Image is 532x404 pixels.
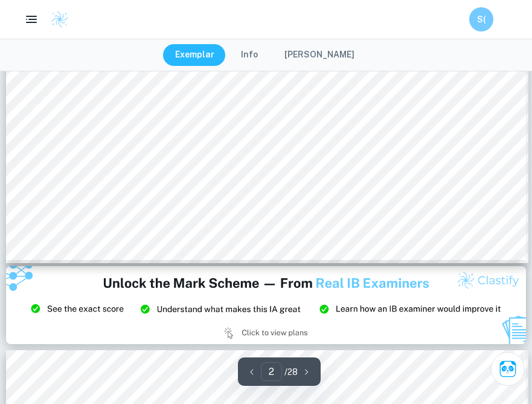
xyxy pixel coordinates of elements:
img: Clastify logo [51,10,69,28]
p: / 28 [284,365,298,379]
button: Ask Clai [491,352,525,386]
a: Clastify logo [43,10,69,28]
button: S( [469,7,493,31]
img: Ad [6,266,526,344]
button: Info [229,44,270,66]
button: Exemplar [163,44,226,66]
h6: S( [475,13,489,26]
button: [PERSON_NAME] [272,44,367,66]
